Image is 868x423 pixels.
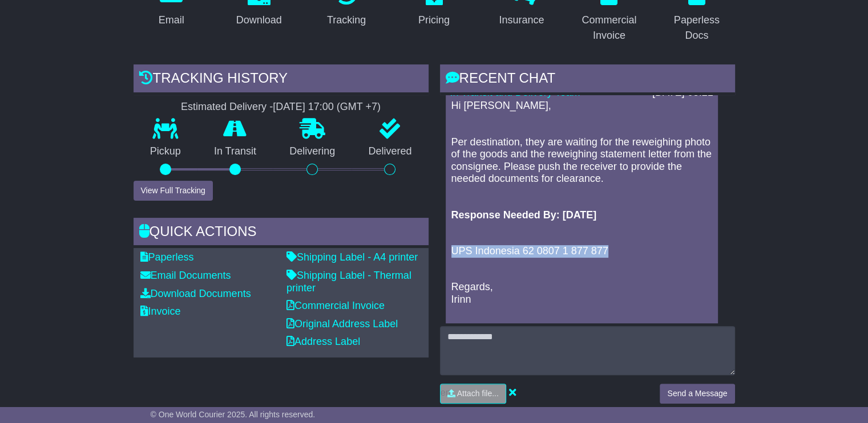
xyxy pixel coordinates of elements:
p: Delivered [352,145,428,158]
a: Invoice [140,306,181,317]
span: © One World Courier 2025. All rights reserved. [151,410,316,419]
a: Original Address Label [286,318,398,330]
div: [DATE] 17:00 (GMT +7) [273,101,381,113]
a: Shipping Label - Thermal printer [286,270,411,294]
div: Commercial Invoice [579,13,640,43]
strong: Response Needed By: [DATE] [451,209,597,221]
p: Delivering [273,145,352,158]
a: Address Label [286,336,360,347]
a: In Transit and Delivery Team [450,87,580,98]
p: Regards, Irinn [451,281,712,306]
a: Email Documents [140,270,231,281]
div: Tracking [327,13,366,28]
a: Shipping Label - A4 printer [286,251,418,263]
div: Tracking history [134,64,429,95]
div: Email [159,13,184,28]
div: Download [236,13,282,28]
div: Quick Actions [134,218,429,249]
p: Pickup [134,145,197,158]
a: Paperless [140,251,194,263]
div: RECENT CHAT [440,64,735,95]
button: Send a Message [660,384,734,404]
div: Insurance [499,13,544,28]
a: Download Documents [140,288,251,299]
p: Per destination, they are waiting for the reweighing photo of the goods and the reweighing statem... [451,136,712,185]
div: Pricing [418,13,450,28]
p: UPS Indonesia 62 0807 1 877 877 [451,245,712,258]
a: Commercial Invoice [286,300,385,311]
div: Estimated Delivery - [134,101,429,113]
button: View Full Tracking [134,181,213,201]
p: In Transit [197,145,273,158]
p: Hi [PERSON_NAME], [451,100,712,112]
div: Paperless Docs [666,13,727,43]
